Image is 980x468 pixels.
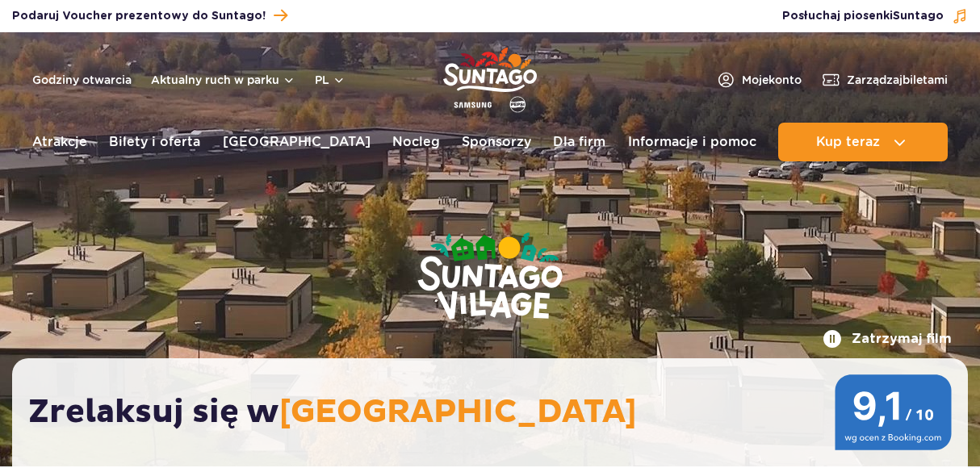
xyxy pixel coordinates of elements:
[893,10,944,22] span: Suntago
[151,73,295,86] button: Aktualny ruch w parku
[823,329,952,349] button: Zatrzymaj film
[835,374,952,450] img: 9,1/10 wg ocen z Booking.com
[782,8,968,24] button: Posłuchaj piosenkiSuntago
[443,40,537,115] a: Park of Poland
[742,72,802,88] span: Moje konto
[28,392,968,432] h2: Zrelaksuj się w
[279,392,637,432] span: [GEOGRAPHIC_DATA]
[223,123,371,161] a: [GEOGRAPHIC_DATA]
[628,123,756,161] a: Informacje i pomoc
[32,72,132,88] a: Godziny otwarcia
[782,8,944,24] span: Posłuchaj piosenki
[778,123,948,161] button: Kup teraz
[32,123,87,161] a: Atrakcje
[315,72,346,88] button: pl
[392,123,440,161] a: Nocleg
[12,5,287,27] a: Podaruj Voucher prezentowy do Suntago!
[816,135,880,149] span: Kup teraz
[109,123,200,161] a: Bilety i oferta
[553,123,605,161] a: Dla firm
[847,72,948,88] span: Zarządzaj biletami
[821,70,948,90] a: Zarządzajbiletami
[716,70,802,90] a: Mojekonto
[462,123,531,161] a: Sponsorzy
[353,169,627,386] img: Suntago Village
[12,8,266,24] span: Podaruj Voucher prezentowy do Suntago!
